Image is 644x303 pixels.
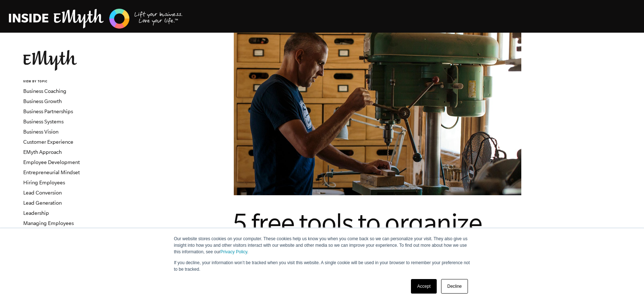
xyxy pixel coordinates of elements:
a: Hiring Employees [23,180,65,185]
a: Leadership [23,210,49,216]
a: Business Coaching [23,88,66,94]
p: If you decline, your information won’t be tracked when you visit this website. A single cookie wi... [174,259,470,273]
h6: VIEW BY TOPIC [23,79,111,84]
a: Managing Employees [23,220,74,226]
a: Customer Experience [23,139,73,145]
a: Accept [411,279,437,294]
a: Entrepreneurial Mindset [23,169,80,175]
a: Business Growth [23,98,62,104]
a: Business Partnerships [23,108,73,114]
a: Lead Conversion [23,190,62,196]
span: 5 free tools to organize your business [232,208,482,270]
a: Privacy Policy [220,249,247,254]
a: Business Vision [23,129,58,135]
p: Our website stores cookies on your computer. These cookies help us know you when you come back so... [174,236,470,255]
a: Decline [441,279,468,294]
a: Employee Development [23,159,80,165]
a: Business Systems [23,119,64,124]
a: Lead Generation [23,200,62,206]
a: EMyth Approach [23,149,62,155]
img: EMyth [23,50,77,71]
img: EMyth Business Coaching [9,8,183,30]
